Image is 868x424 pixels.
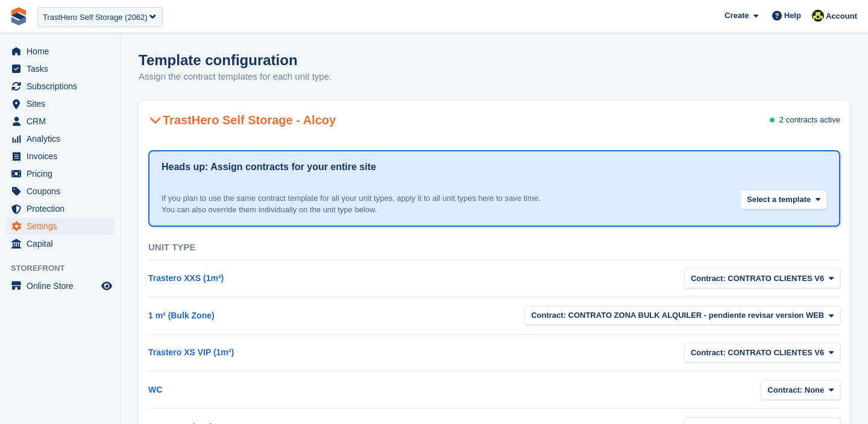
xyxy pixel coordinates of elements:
[6,200,114,217] a: menu
[6,130,114,147] a: menu
[27,183,99,200] span: Coupons
[148,273,224,283] a: Trastero XXS (1m²)
[10,7,28,25] img: stora-icon-8386f47178a22dfd0bd8f6a31ec36ba5ce8667c1dd55bd0f319d3a0aa187defe.svg
[531,309,824,321] span: Contract: CONTRATO ZONA BULK ALQUILER - pendiente revisar version WEB
[11,262,120,274] span: Storefront
[740,190,827,210] button: Select a template
[779,115,818,124] span: 2 contracts
[148,385,162,394] a: WC
[725,10,749,22] span: Create
[691,273,824,285] span: Contract: CONTRATO CLIENTES V6
[6,113,114,130] a: menu
[43,11,148,24] div: TrastHero Self Storage (2062)
[148,236,494,261] th: Unit type
[6,218,114,235] a: menu
[139,70,332,84] p: Assign the contract templates for each unit type.
[6,95,114,112] a: menu
[27,78,99,95] span: Subscriptions
[27,43,99,60] span: Home
[691,347,824,359] span: Contract: CONTRATO CLIENTES V6
[684,268,840,288] button: Contract: CONTRATO CLIENTES V6
[6,183,114,200] a: menu
[162,204,541,216] p: You can also override them individually on the unit type below.
[761,380,840,400] button: Contract: None
[6,277,114,294] a: menu
[524,306,840,326] button: Contract: CONTRATO ZONA BULK ALQUILER - pendiente revisar version WEB
[148,113,336,127] h2: TrastHero Self Storage - Alcoy
[27,148,99,165] span: Invoices
[27,60,99,77] span: Tasks
[99,279,114,293] a: Preview store
[6,148,114,165] a: menu
[27,277,99,294] span: Online Store
[6,43,114,60] a: menu
[27,235,99,252] span: Capital
[6,235,114,252] a: menu
[162,192,555,216] div: If you plan to use the same contract template for all your unit types, apply it to all unit types...
[812,10,824,22] img: Catherine Coffey
[27,165,99,182] span: Pricing
[148,311,215,320] a: 1 m² (Bulk Zone)
[148,347,234,357] a: Trastero XS VIP (1m²)
[826,10,857,22] span: Account
[162,160,376,174] h1: Heads up: Assign contracts for your entire site
[6,60,114,77] a: menu
[767,384,824,396] span: Contract: None
[27,113,99,130] span: CRM
[6,78,114,95] a: menu
[747,194,811,206] span: Select a template
[6,165,114,182] a: menu
[139,52,332,68] h1: Template configuration
[820,115,840,124] span: active
[27,218,99,235] span: Settings
[27,200,99,217] span: Protection
[27,95,99,112] span: Sites
[27,130,99,147] span: Analytics
[784,10,801,22] span: Help
[684,343,840,362] button: Contract: CONTRATO CLIENTES V6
